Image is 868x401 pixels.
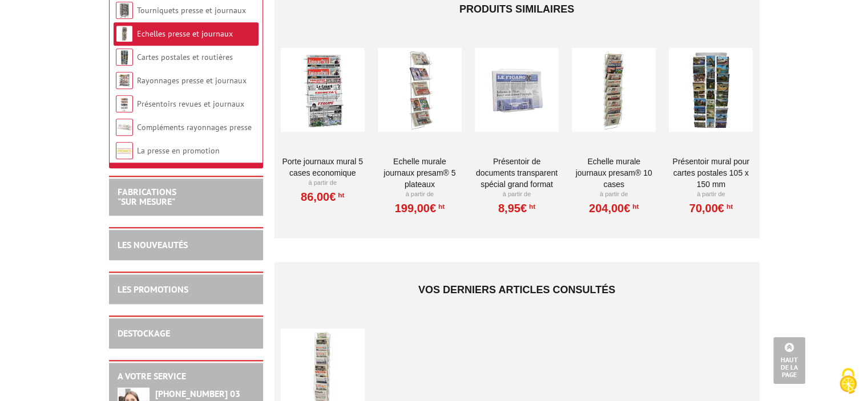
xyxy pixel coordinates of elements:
img: Rayonnages presse et journaux [116,72,133,89]
sup: HT [724,202,733,210]
sup: HT [630,202,639,210]
a: Tourniquets presse et journaux [137,5,246,15]
p: À partir de [281,179,365,188]
span: Vos derniers articles consultés [418,284,615,295]
a: Présentoirs revues et journaux [137,99,244,109]
img: Cartes postales et routières [116,48,133,66]
a: Haut de la page [773,337,805,384]
a: FABRICATIONS"Sur Mesure" [118,186,176,208]
a: LES PROMOTIONS [118,283,188,295]
a: Présentoir mural pour cartes postales 105 x 150 mm [669,156,753,190]
sup: HT [527,202,535,210]
button: Cookies (fenêtre modale) [828,362,868,401]
strong: [PHONE_NUMBER] 03 [155,388,240,399]
a: 204,00€HT [589,205,639,212]
a: LES NOUVEAUTÉS [118,239,188,250]
a: Echelle murale journaux Presam® 10 cases [572,156,656,190]
a: Rayonnages presse et journaux [137,75,247,86]
a: 8,95€HT [498,205,535,212]
a: Compléments rayonnages presse [137,122,252,132]
a: Cartes postales et routières [137,52,233,62]
sup: HT [336,191,344,199]
h2: A votre service [118,371,255,382]
img: La presse en promotion [116,142,133,159]
span: Produits similaires [459,3,574,15]
a: PRÉSENTOIR DE DOCUMENTS TRANSPARENT SPÉCIAL GRAND FORMAT [475,156,559,190]
a: La presse en promotion [137,145,220,156]
img: Compléments rayonnages presse [116,119,133,136]
sup: HT [436,202,445,210]
a: 199,00€HT [395,205,445,212]
p: À partir de [572,190,656,199]
a: 86,00€HT [301,193,344,200]
p: À partir de [669,190,753,199]
img: Présentoirs revues et journaux [116,95,133,112]
a: Echelles presse et journaux [137,29,233,39]
a: DESTOCKAGE [118,327,170,339]
img: Cookies (fenêtre modale) [834,367,862,395]
a: Echelle murale journaux Presam® 5 plateaux [378,156,462,190]
img: Tourniquets presse et journaux [116,2,133,19]
p: À partir de [475,190,559,199]
a: 70,00€HT [689,205,733,212]
p: À partir de [378,190,462,199]
img: Echelles presse et journaux [116,25,133,42]
a: Porte Journaux Mural 5 cases Economique [281,156,365,179]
